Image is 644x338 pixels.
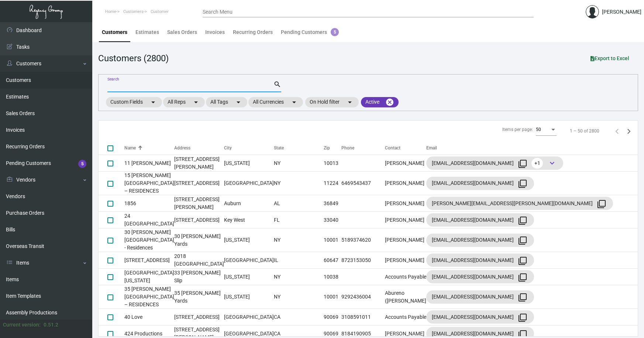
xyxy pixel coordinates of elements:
mat-icon: filter_none [518,313,527,322]
div: Contact [385,145,426,151]
span: Export to Excel [590,55,629,61]
div: Items per page: [502,126,533,133]
td: 24 [GEOGRAPHIC_DATA] [124,212,174,228]
button: Next page [623,125,635,137]
td: [STREET_ADDRESS][PERSON_NAME] [174,155,224,172]
span: keyboard_arrow_down [548,159,557,168]
mat-icon: cancel [385,98,394,107]
mat-icon: filter_none [597,200,606,208]
div: [EMAIL_ADDRESS][DOMAIN_NAME] [432,254,528,266]
td: 60647 [324,252,341,269]
div: [EMAIL_ADDRESS][DOMAIN_NAME] [432,177,528,189]
div: [EMAIL_ADDRESS][DOMAIN_NAME] [432,291,528,303]
td: [PERSON_NAME] [385,172,426,195]
td: NY [274,155,324,172]
span: +1 [531,158,543,169]
mat-select: Items per page: [536,127,557,132]
mat-chip: Custom Fields [106,97,162,107]
div: [EMAIL_ADDRESS][DOMAIN_NAME] [432,311,528,323]
div: Contact [385,145,400,151]
td: 33 [PERSON_NAME] Slip [174,269,224,285]
div: Phone [341,145,354,151]
td: 9292436004 [341,285,385,309]
td: Accounts Payable [385,269,426,285]
td: [STREET_ADDRESS] [124,252,174,269]
div: 0.51.2 [44,321,58,329]
mat-chip: All Tags [206,97,247,107]
td: AL [274,195,324,212]
td: 30 [PERSON_NAME] Yards [174,228,224,252]
div: 1 – 50 of 2800 [570,128,599,134]
td: 10001 [324,285,341,309]
td: [US_STATE] [224,285,274,309]
div: Customers [102,28,127,36]
td: [PERSON_NAME] [385,228,426,252]
td: Abureno ([PERSON_NAME] [385,285,426,309]
td: [PERSON_NAME] [385,195,426,212]
div: Current version: [3,321,41,329]
td: [STREET_ADDRESS] [174,309,224,325]
mat-icon: arrow_drop_down [192,98,200,107]
td: 30 [PERSON_NAME][GEOGRAPHIC_DATA] - Residences [124,228,174,252]
td: 6469543437 [341,172,385,195]
td: [PERSON_NAME] [385,252,426,269]
div: State [274,145,284,151]
td: 10038 [324,269,341,285]
td: 8723153050 [341,252,385,269]
td: 1856 [124,195,174,212]
div: Address [174,145,190,151]
td: 15 [PERSON_NAME][GEOGRAPHIC_DATA] – RESIDENCES [124,172,174,195]
div: State [274,145,324,151]
div: Recurring Orders [233,28,273,36]
mat-chip: Active [361,97,399,107]
td: 90069 [324,309,341,325]
mat-icon: search [273,80,281,89]
td: 3108591011 [341,309,385,325]
div: Customers (2800) [98,52,169,65]
td: [US_STATE] [224,269,274,285]
div: Address [174,145,224,151]
span: 50 [536,127,541,132]
td: FL [274,212,324,228]
td: 5189374620 [341,228,385,252]
div: [EMAIL_ADDRESS][DOMAIN_NAME] [432,214,528,226]
mat-chip: All Reps [163,97,205,107]
div: [PERSON_NAME][EMAIL_ADDRESS][PERSON_NAME][DOMAIN_NAME] [432,197,607,209]
td: [GEOGRAPHIC_DATA] [US_STATE] [124,269,174,285]
td: 11 [PERSON_NAME] [124,155,174,172]
mat-icon: arrow_drop_down [234,98,243,107]
td: Key West [224,212,274,228]
td: NY [274,269,324,285]
td: NY [274,172,324,195]
div: Zip [324,145,341,151]
mat-icon: filter_none [518,256,527,265]
td: [STREET_ADDRESS] [174,212,224,228]
span: Home [105,9,116,14]
div: [PERSON_NAME] [602,8,641,16]
td: 10001 [324,228,341,252]
mat-icon: filter_none [518,293,527,302]
div: [EMAIL_ADDRESS][DOMAIN_NAME] [432,234,528,246]
td: CA [274,309,324,325]
div: [EMAIL_ADDRESS][DOMAIN_NAME] [432,271,528,283]
span: Customers [123,9,144,14]
mat-icon: filter_none [518,159,527,168]
td: [US_STATE] [224,155,274,172]
td: [GEOGRAPHIC_DATA] [224,252,274,269]
mat-icon: filter_none [518,179,527,188]
td: [US_STATE] [224,228,274,252]
td: NY [274,228,324,252]
button: Previous page [611,125,623,137]
div: Name [124,145,136,151]
mat-chip: On Hold filter [305,97,359,107]
mat-icon: arrow_drop_down [345,98,354,107]
td: 35 [PERSON_NAME] Yards [174,285,224,309]
td: Auburn [224,195,274,212]
button: Export to Excel [585,52,635,65]
td: IL [274,252,324,269]
td: [STREET_ADDRESS] [174,172,224,195]
span: Customer [151,9,169,14]
td: [PERSON_NAME] [385,212,426,228]
div: City [224,145,232,151]
td: NY [274,285,324,309]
